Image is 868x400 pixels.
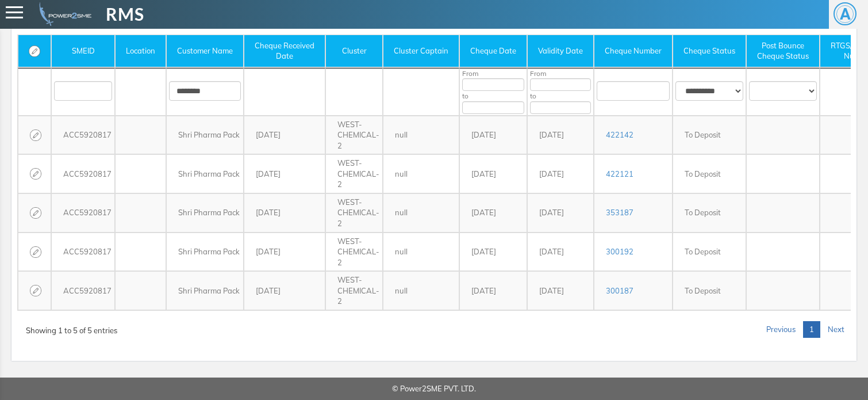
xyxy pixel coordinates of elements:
td: [DATE] [244,154,325,193]
td: WEST-CHEMICAL-2 [325,154,383,193]
span: From to [462,69,524,113]
th: Cluster&nbsp;Captain: activate to sort column ascending [383,35,459,68]
th: Cheque&nbsp;Number: activate to sort column ascending [594,35,673,68]
a: 353187 [606,208,633,217]
td: null [383,233,459,272]
th: Post&nbsp;Bounce Cheque&nbsp;Status: activate to sort column ascending [746,35,820,68]
td: [DATE] [459,193,527,233]
a: 300192 [606,247,633,256]
a: Previous [760,321,802,338]
th: Cheque&nbsp;Date: activate to sort column ascending [459,35,527,68]
th: : activate to sort column ascending [18,35,51,68]
td: [DATE] [459,116,527,155]
td: [DATE] [244,233,325,272]
td: To Deposit [673,116,746,155]
td: WEST-CHEMICAL-2 [325,116,383,155]
span: From to [530,69,591,113]
th: Cluster: activate to sort column ascending [325,35,383,68]
td: To Deposit [673,154,746,193]
td: null [383,271,459,310]
a: 300187 [606,286,633,295]
td: To Deposit [673,233,746,272]
td: null [383,154,459,193]
th: SMEID: activate to sort column ascending [51,35,115,68]
th: Validity&nbsp;Date: activate to sort column ascending [527,35,594,68]
td: WEST-CHEMICAL-2 [325,233,383,272]
td: To Deposit [673,271,746,310]
div: Showing 1 to 5 of 5 entries [26,319,117,336]
td: [DATE] [527,154,594,193]
td: Shri Pharma Pack [166,233,244,272]
a: 422142 [606,130,633,139]
td: Shri Pharma Pack [166,116,244,155]
td: ACC5920817 [51,233,115,272]
td: Shri Pharma Pack [166,271,244,310]
td: [DATE] [527,116,594,155]
td: ACC5920817 [51,271,115,310]
td: [DATE] [459,233,527,272]
td: [DATE] [244,193,325,233]
th: Location: activate to sort column ascending [115,35,166,68]
span: A [834,2,857,25]
td: To Deposit [673,193,746,233]
td: [DATE] [527,271,594,310]
td: null [383,193,459,233]
a: 1 [803,321,820,338]
td: [DATE] [459,154,527,193]
th: Cheque&nbsp;Status: activate to sort column ascending [673,35,746,68]
th: Customer&nbsp;Name: activate to sort column ascending [166,35,244,68]
a: 422121 [606,169,633,178]
th: Cheque&nbsp;Received Date: activate to sort column ascending [244,35,325,68]
td: WEST-CHEMICAL-2 [325,271,383,310]
td: null [383,116,459,155]
td: [DATE] [527,233,594,272]
span: RMS [106,2,144,26]
a: Next [821,321,851,338]
img: admin [34,2,91,26]
td: Shri Pharma Pack [166,154,244,193]
td: [DATE] [527,193,594,233]
td: ACC5920817 [51,116,115,155]
td: Shri Pharma Pack [166,193,244,233]
td: ACC5920817 [51,193,115,233]
td: ACC5920817 [51,154,115,193]
td: [DATE] [459,271,527,310]
td: [DATE] [244,116,325,155]
td: [DATE] [244,271,325,310]
td: WEST-CHEMICAL-2 [325,193,383,233]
